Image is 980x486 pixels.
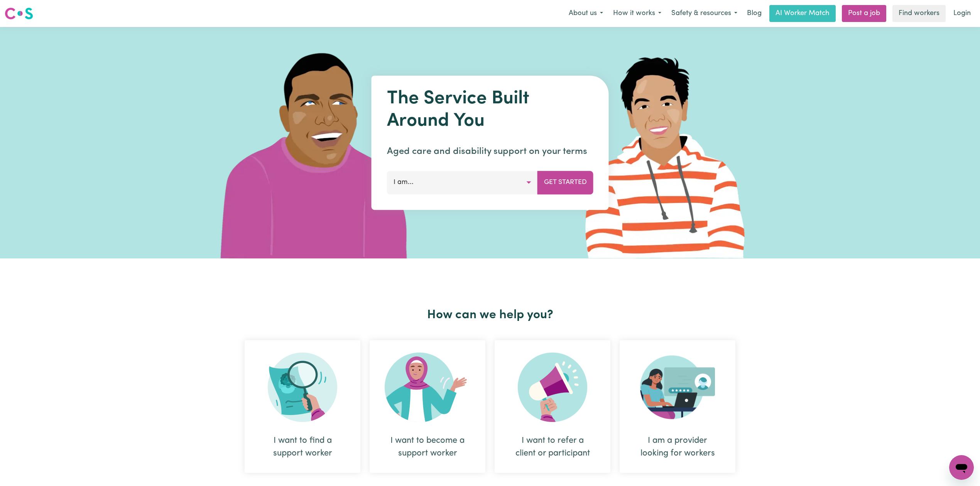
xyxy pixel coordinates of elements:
button: How it works [608,5,666,22]
div: I want to refer a client or participant [513,434,592,460]
div: I want to become a support worker [370,340,485,473]
button: I am... [387,171,538,194]
img: Become Worker [385,353,470,422]
div: I am a provider looking for workers [638,434,717,460]
div: I am a provider looking for workers [620,340,735,473]
p: Aged care and disability support on your terms [387,145,593,159]
img: Search [268,353,337,422]
div: I want to find a support worker [263,434,342,460]
h2: How can we help you? [240,308,740,322]
h1: The Service Built Around You [387,88,593,132]
a: Post a job [842,5,886,22]
a: Find workers [892,5,946,22]
iframe: Button to launch messaging window [949,455,974,480]
div: I want to find a support worker [245,340,360,473]
img: Provider [640,353,715,422]
a: Blog [742,5,766,22]
button: Safety & resources [666,5,742,22]
div: I want to refer a client or participant [495,340,610,473]
img: Careseekers logo [5,7,33,20]
button: About us [564,5,608,22]
button: Get Started [537,171,593,194]
div: I want to become a support worker [388,434,467,460]
a: AI Worker Match [769,5,836,22]
img: Refer [518,353,587,422]
a: Login [949,5,975,22]
a: Careseekers logo [5,5,33,22]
